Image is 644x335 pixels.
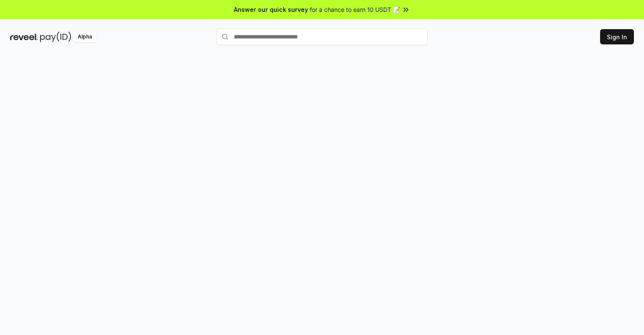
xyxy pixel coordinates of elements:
[600,29,634,44] button: Sign In
[234,5,308,14] span: Answer our quick survey
[40,32,71,42] img: pay_id
[10,32,38,42] img: reveel_dark
[73,32,97,42] div: Alpha
[310,5,400,14] span: for a chance to earn 10 USDT 📝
